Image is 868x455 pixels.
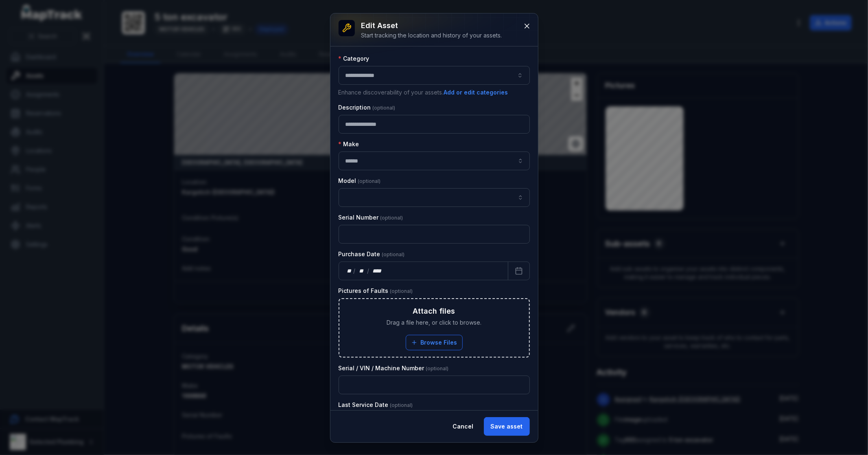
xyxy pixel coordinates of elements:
[339,213,403,222] label: Serial Number
[444,88,509,97] button: Add or edit categories
[484,417,530,436] button: Save asset
[339,177,381,185] label: Model
[339,250,405,258] label: Purchase Date
[387,319,481,327] span: Drag a file here, or click to browse.
[339,364,449,372] label: Serial / VIN / Machine Number
[339,140,359,148] label: Make
[339,103,396,112] label: Description
[508,262,530,280] button: Calendar
[361,31,502,40] div: Start tracking the location and history of your assets.
[406,335,463,350] button: Browse Files
[361,20,502,31] h3: Edit asset
[413,306,455,317] h3: Attach files
[339,152,530,170] input: asset-edit:cf[09246113-4bcc-4687-b44f-db17154807e5]-label
[353,267,356,275] div: /
[339,401,413,409] label: Last Service Date
[339,88,530,97] p: Enhance discoverability of your assets.
[345,267,354,275] div: day,
[367,267,370,275] div: /
[339,287,413,295] label: Pictures of Faults
[339,188,530,207] input: asset-edit:cf[68832b05-6ea9-43b4-abb7-d68a6a59beaf]-label
[356,267,367,275] div: month,
[370,267,385,275] div: year,
[446,417,481,436] button: Cancel
[339,55,370,63] label: Category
